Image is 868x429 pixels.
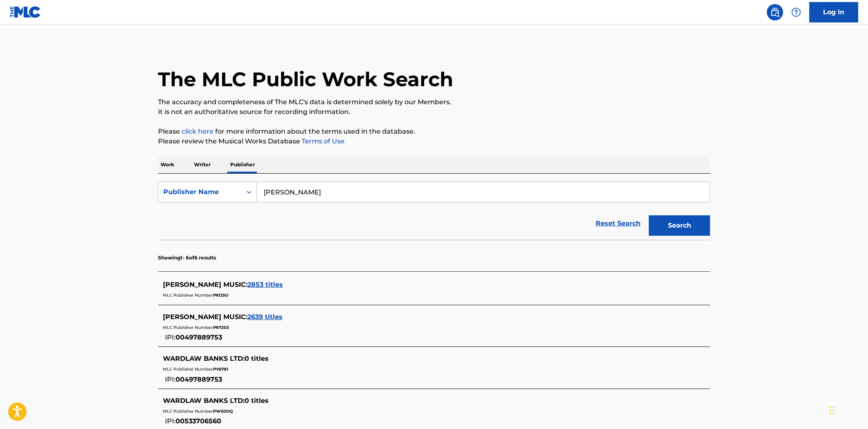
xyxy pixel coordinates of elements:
img: help [791,7,801,17]
span: 2853 titles [247,281,283,288]
p: Work [158,156,177,173]
p: The accuracy and completeness of The MLC's data is determined solely by our Members. [158,97,710,107]
img: search [770,7,780,17]
span: PW50DQ [213,409,233,414]
span: 00497889753 [176,375,222,383]
span: IPI: [165,417,176,425]
span: 00533706560 [176,417,221,425]
span: MLC Publisher Number: [163,293,213,298]
span: 0 titles [245,397,269,404]
span: 2639 titles [247,313,283,321]
div: Drag [830,398,835,422]
span: WARDLAW BANKS LTD : [163,355,245,362]
span: 00497889753 [176,333,222,341]
form: Search Form [158,182,710,240]
a: Terms of Use [300,137,345,145]
span: [PERSON_NAME] MUSIC : [163,281,247,288]
div: Help [788,4,804,20]
p: It is not an authoritative source for recording information. [158,107,710,117]
p: Showing 1 - 6 of 6 results [158,254,216,261]
span: WARDLAW BANKS LTD : [163,397,245,404]
span: MLC Publisher Number: [163,366,213,372]
p: Writer [191,156,213,173]
a: click here [182,127,214,135]
span: IPI: [165,333,176,341]
span: 0 titles [245,355,269,362]
img: MLC Logo [10,6,41,18]
span: MLC Publisher Number: [163,325,213,330]
span: P6125O [213,293,228,298]
span: P87203 [213,325,229,330]
div: Publisher Name [163,187,237,197]
h1: The MLC Public Work Search [158,67,453,92]
span: IPI: [165,375,176,383]
span: MLC Publisher Number: [163,409,213,414]
a: Reset Search [592,214,645,232]
p: Please for more information about the terms used in the database. [158,127,710,136]
p: Please review the Musical Works Database [158,136,710,146]
p: Publisher [228,156,257,173]
button: Search [649,215,710,236]
iframe: Chat Widget [827,390,868,429]
span: PV6781 [213,366,228,372]
span: [PERSON_NAME] MUSIC : [163,313,247,321]
a: Public Search [767,4,783,20]
a: Log In [809,2,858,22]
